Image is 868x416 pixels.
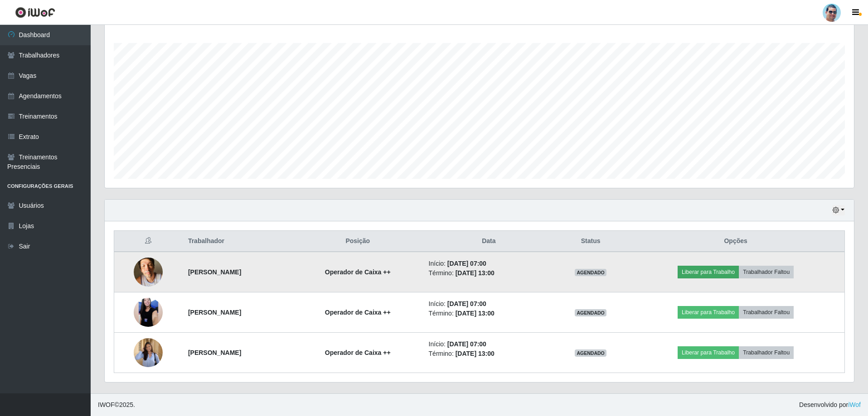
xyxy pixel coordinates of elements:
span: AGENDADO [575,349,606,357]
button: Liberar para Trabalho [678,346,739,359]
li: Início: [429,259,549,268]
span: AGENDADO [575,309,606,316]
a: iWof [848,401,861,408]
th: Posição [292,231,423,252]
li: Término: [429,268,549,278]
strong: [PERSON_NAME] [188,309,241,316]
time: [DATE] 13:00 [456,350,495,357]
th: Trabalhador [183,231,292,252]
span: Desenvolvido por [799,400,861,410]
time: [DATE] 13:00 [456,269,495,277]
th: Data [423,231,554,252]
li: Término: [429,309,549,318]
button: Liberar para Trabalho [678,266,739,278]
th: Status [554,231,627,252]
strong: [PERSON_NAME] [188,268,241,276]
span: IWOF [98,401,115,408]
time: [DATE] 07:00 [447,300,486,307]
strong: Operador de Caixa ++ [325,268,391,276]
button: Trabalhador Faltou [739,266,794,278]
img: 1743623016300.jpeg [134,334,163,371]
strong: Operador de Caixa ++ [325,309,391,316]
span: AGENDADO [575,269,606,276]
button: Trabalhador Faltou [739,346,794,359]
img: CoreUI Logo [15,7,55,18]
span: © 2025 . [98,400,135,410]
li: Término: [429,349,549,359]
strong: [PERSON_NAME] [188,349,241,356]
img: 1705784966406.jpeg [134,253,163,291]
time: [DATE] 13:00 [456,310,495,317]
time: [DATE] 07:00 [447,260,486,267]
strong: Operador de Caixa ++ [325,349,391,356]
li: Início: [429,299,549,309]
li: Início: [429,339,549,349]
img: 1743178705406.jpeg [134,280,163,344]
button: Liberar para Trabalho [678,306,739,319]
button: Trabalhador Faltou [739,306,794,319]
th: Opções [627,231,844,252]
time: [DATE] 07:00 [447,340,486,348]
